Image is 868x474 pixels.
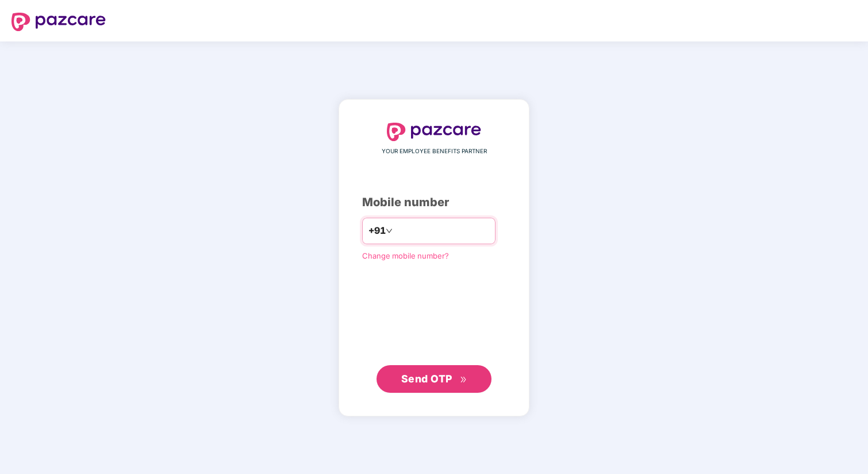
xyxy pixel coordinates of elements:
[362,251,449,260] a: Change mobile number?
[362,194,506,211] div: Mobile number
[401,373,452,385] span: Send OTP
[368,223,386,238] span: +91
[382,147,487,156] span: YOUR EMPLOYEE BENEFITS PARTNER
[377,365,491,393] button: Send OTPdouble-right
[386,227,393,234] span: down
[460,376,467,384] span: double-right
[11,13,106,31] img: logo
[387,123,481,141] img: logo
